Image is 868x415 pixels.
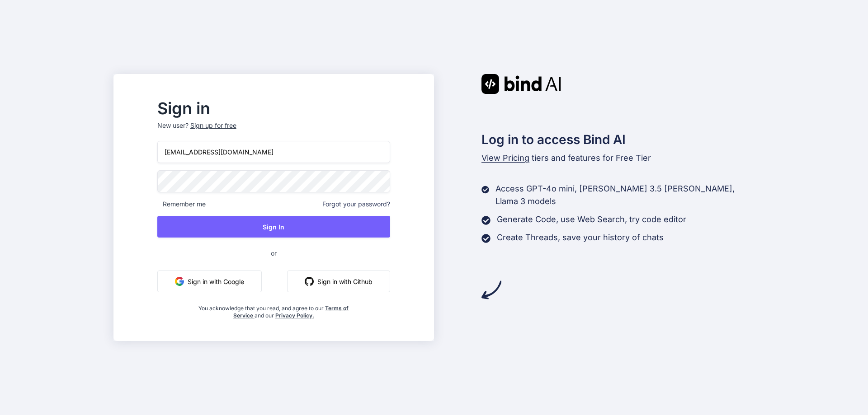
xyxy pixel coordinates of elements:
a: Terms of Service [233,305,349,319]
p: Access GPT-4o mini, [PERSON_NAME] 3.5 [PERSON_NAME], Llama 3 models [495,182,755,208]
button: Sign in with Github [287,270,390,292]
div: Sign up for free [190,121,236,130]
span: or [235,242,313,264]
p: tiers and features for Free Tier [481,152,755,164]
div: You acknowledge that you read, and agree to our and our [196,299,352,319]
p: New user? [157,121,390,141]
img: arrow [481,280,501,300]
img: github [305,277,314,286]
h2: Log in to access Bind AI [481,130,755,149]
img: google [175,277,184,286]
p: Create Threads, save your history of chats [497,231,664,244]
p: Generate Code, use Web Search, try code editor [497,213,686,226]
input: Login or Email [157,141,390,163]
img: Bind AI logo [481,74,561,94]
button: Sign In [157,216,390,238]
span: Forgot your password? [322,200,390,209]
a: Privacy Policy. [275,312,314,319]
span: View Pricing [481,153,529,163]
span: Remember me [157,200,206,209]
button: Sign in with Google [157,270,262,292]
h2: Sign in [157,101,390,116]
